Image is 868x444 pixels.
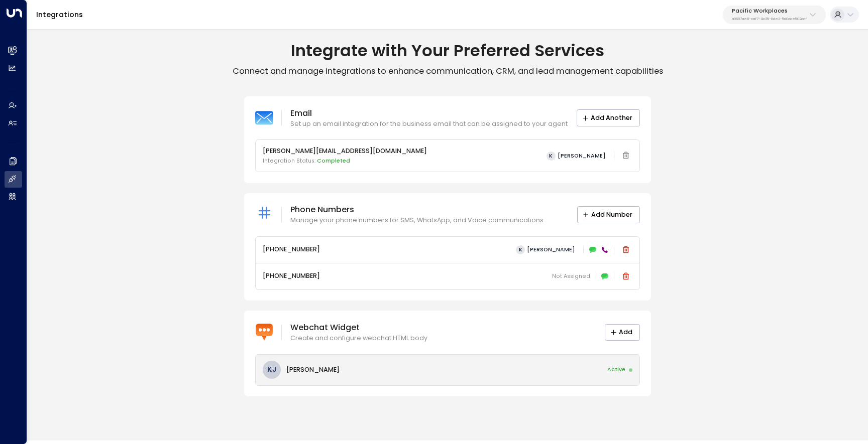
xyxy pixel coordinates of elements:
[290,216,544,225] p: Manage your phone numbers for SMS, WhatsApp, and Voice communications
[732,17,807,21] p: a0687ae6-caf7-4c35-8de3-5d0dae502acf
[263,157,427,165] p: Integration Status:
[547,152,556,161] span: K
[600,271,609,281] div: SMS (Active)
[286,365,340,375] p: [PERSON_NAME]
[27,41,868,61] h1: Integrate with Your Preferred Services
[588,245,598,254] div: SMS (Active)
[290,334,427,343] p: Create and configure webchat HTML body
[512,243,579,256] button: K[PERSON_NAME]
[723,6,826,24] button: Pacific Workplacesa0687ae6-caf7-4c35-8de3-5d0dae502acf
[619,243,632,256] button: Delete phone number
[605,324,640,341] button: Add
[558,153,606,159] span: [PERSON_NAME]
[607,366,625,374] span: Active
[619,269,632,283] button: Delete phone number
[619,149,632,163] span: Email integration cannot be deleted while linked to an active agent. Please deactivate the agent ...
[263,271,320,281] p: [PHONE_NUMBER]
[552,272,590,280] span: Not Assigned
[290,322,427,334] p: Webchat Widget
[263,245,320,254] p: [PHONE_NUMBER]
[732,8,807,14] p: Pacific Workplaces
[577,206,640,223] button: Add Number
[263,361,281,379] div: KJ
[516,245,525,254] span: K
[527,247,575,253] span: [PERSON_NAME]
[577,109,640,126] button: Add Another
[263,146,427,156] p: [PERSON_NAME][EMAIL_ADDRESS][DOMAIN_NAME]
[36,10,83,20] a: Integrations
[290,204,544,216] p: Phone Numbers
[542,150,609,162] button: K[PERSON_NAME]
[317,157,350,165] span: Completed
[600,245,609,254] div: VOICE (Active)
[27,66,868,77] p: Connect and manage integrations to enhance communication, CRM, and lead management capabilities
[290,107,568,119] p: Email
[290,119,568,129] p: Set up an email integration for the business email that can be assigned to your agent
